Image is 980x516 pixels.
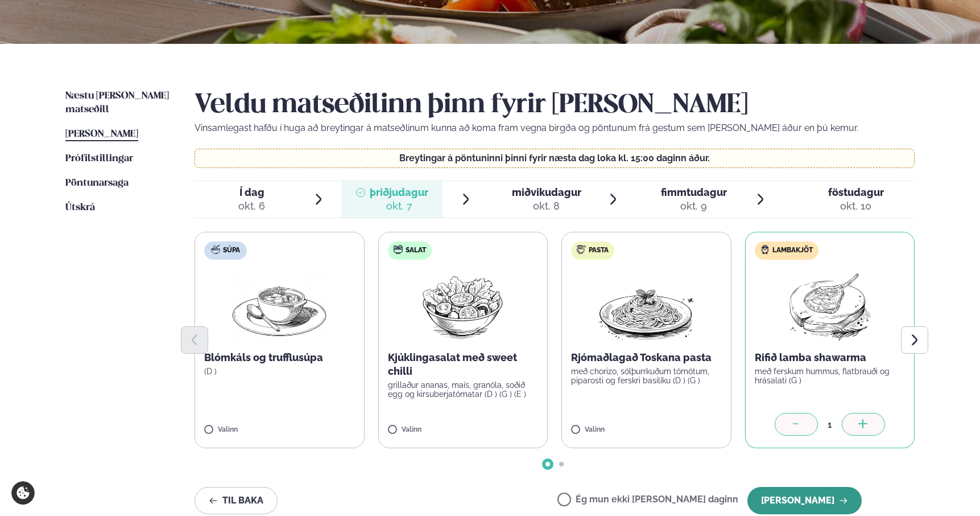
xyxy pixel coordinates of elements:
[661,186,727,198] span: fimmtudagur
[779,269,880,342] img: Lamb-Meat.png
[370,199,428,213] div: okt. 7
[818,418,842,431] div: 1
[65,177,129,190] a: Pöntunarsaga
[204,367,355,376] p: (D )
[195,121,915,135] p: Vinsamlegast hafðu í huga að breytingar á matseðlinum kunna að koma fram vegna birgða og pöntunum...
[65,203,95,212] span: Útskrá
[65,89,172,117] a: Næstu [PERSON_NAME] matseðill
[11,481,35,505] a: Cookie settings
[577,245,586,254] img: pasta.svg
[901,326,928,354] button: Next slide
[589,246,609,255] span: Pasta
[65,154,133,163] span: Prófílstillingar
[828,199,884,213] div: okt. 10
[412,269,513,342] img: Salad.png
[571,367,722,385] p: með chorizo, sólþurrkuðum tómötum, piparosti og ferskri basilíku (D ) (G )
[370,186,428,198] span: þriðjudagur
[181,326,208,354] button: Previous slide
[204,351,355,365] p: Blómkáls og trufflusúpa
[195,487,278,514] button: Til baka
[65,128,138,141] a: [PERSON_NAME]
[65,201,95,215] a: Útskrá
[394,245,403,254] img: salad.svg
[388,351,539,378] p: Kjúklingasalat með sweet chilli
[238,186,265,199] span: Í dag
[596,269,696,342] img: Spagetti.png
[755,351,905,365] p: Rifið lamba shawarma
[828,186,884,198] span: föstudagur
[406,246,426,255] span: Salat
[545,462,550,466] span: Go to slide 1
[229,269,329,342] img: Soup.png
[65,152,133,166] a: Prófílstillingar
[238,199,265,213] div: okt. 6
[661,199,727,213] div: okt. 9
[571,351,722,365] p: Rjómaðlagað Toskana pasta
[747,487,862,514] button: [PERSON_NAME]
[388,380,539,399] p: grillaður ananas, maís, granóla, soðið egg og kirsuberjatómatar (D ) (G ) (E )
[206,154,903,163] p: Breytingar á pöntuninni þinni fyrir næsta dag loka kl. 15:00 daginn áður.
[559,462,564,466] span: Go to slide 2
[512,186,581,198] span: miðvikudagur
[223,246,240,255] span: Súpa
[65,129,138,139] span: [PERSON_NAME]
[211,245,220,254] img: soup.svg
[195,89,915,121] h2: Veldu matseðilinn þinn fyrir [PERSON_NAME]
[772,246,813,255] span: Lambakjöt
[65,178,129,188] span: Pöntunarsaga
[65,91,169,114] span: Næstu [PERSON_NAME] matseðill
[760,245,770,254] img: Lamb.svg
[512,199,581,213] div: okt. 8
[755,367,905,385] p: með ferskum hummus, flatbrauði og hrásalati (G )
